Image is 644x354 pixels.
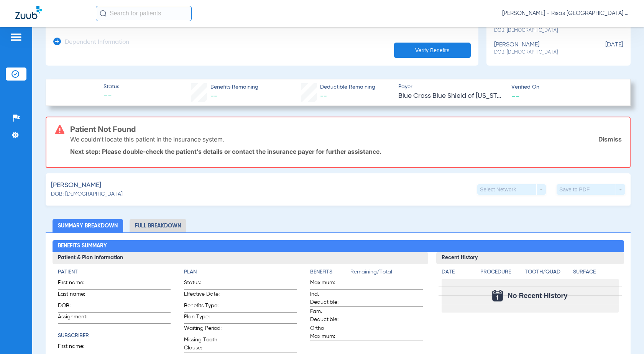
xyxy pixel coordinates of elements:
[525,268,570,279] app-breakdown-title: Tooth/Quad
[15,6,42,19] img: Zuub Logo
[310,290,348,306] span: Ind. Deductible:
[573,268,619,279] app-breakdown-title: Surface
[184,268,297,276] h4: Plan
[58,268,171,276] h4: Patient
[130,219,186,232] li: Full Breakdown
[598,135,622,143] a: Dismiss
[511,92,520,100] span: --
[184,336,222,352] span: Missing Tooth Clause:
[398,83,505,91] span: Payer
[494,27,585,34] span: DOB: [DEMOGRAPHIC_DATA]
[53,240,624,252] h2: Benefits Summary
[70,135,224,143] p: We couldn’t locate this patient in the insurance system.
[320,93,327,100] span: --
[350,268,423,279] span: Remaining/Total
[184,302,222,312] span: Benefits Type:
[494,49,585,56] span: DOB: [DEMOGRAPHIC_DATA]
[310,268,350,279] app-breakdown-title: Benefits
[436,252,624,264] h3: Recent History
[492,290,503,301] img: Calendar
[394,43,471,58] button: Verify Benefits
[58,342,95,353] span: First name:
[58,290,95,301] span: Last name:
[606,317,644,354] iframe: Chat Widget
[96,6,192,21] input: Search for patients
[320,83,375,91] span: Deductible Remaining
[103,83,119,91] span: Status
[58,313,95,323] span: Assignment:
[210,83,258,91] span: Benefits Remaining
[51,190,123,198] span: DOB: [DEMOGRAPHIC_DATA]
[310,279,348,289] span: Maximum:
[480,268,522,279] app-breakdown-title: Procedure
[511,83,618,91] span: Verified On
[502,10,629,17] span: [PERSON_NAME] - Risas [GEOGRAPHIC_DATA] General
[10,33,22,42] img: hamburger-icon
[184,313,222,323] span: Plan Type:
[58,332,171,340] h4: Subscriber
[310,268,350,276] h4: Benefits
[310,308,348,324] span: Fam. Deductible:
[51,181,101,190] span: [PERSON_NAME]
[573,268,619,276] h4: Surface
[70,148,622,155] p: Next step: Please double-check the patient’s details or contact the insurance payer for further a...
[184,290,222,301] span: Effective Date:
[70,125,622,133] h3: Patient Not Found
[442,268,474,276] h4: Date
[55,125,64,134] img: error-icon
[53,219,123,232] li: Summary Breakdown
[100,10,107,17] img: Search Icon
[508,292,567,300] span: No Recent History
[58,279,95,289] span: First name:
[480,268,522,276] h4: Procedure
[65,39,129,46] h3: Dependent Information
[494,41,585,56] div: [PERSON_NAME]
[585,41,623,56] span: [DATE]
[184,279,222,289] span: Status:
[525,268,570,276] h4: Tooth/Quad
[210,93,217,100] span: --
[310,324,348,341] span: Ortho Maximum:
[184,324,222,335] span: Waiting Period:
[398,91,505,101] span: Blue Cross Blue Shield of [US_STATE]
[58,302,95,312] span: DOB:
[103,91,119,102] span: --
[53,252,428,264] h3: Patient & Plan Information
[442,268,474,279] app-breakdown-title: Date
